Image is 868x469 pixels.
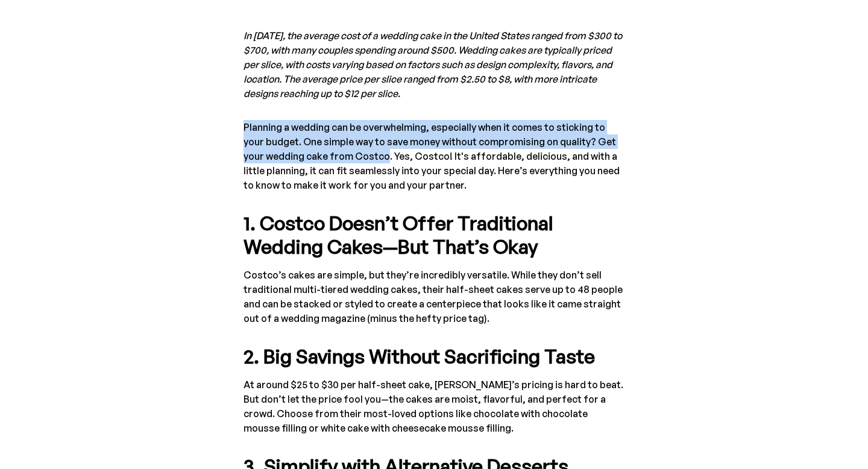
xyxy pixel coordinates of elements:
[244,30,622,99] em: In [DATE], the average cost of a wedding cake in the United States ranged from $300 to $700, with...
[244,377,624,435] p: At around $25 to $30 per half-sheet cake, [PERSON_NAME]’s pricing is hard to beat. But don’t let ...
[244,268,624,326] p: Costco’s cakes are simple, but they’re incredibly versatile. While they don’t sell traditional mu...
[244,120,624,192] p: Planning a wedding can be overwhelming, especially when it comes to sticking to your budget. One ...
[244,211,553,258] strong: 1. Costco Doesn’t Offer Traditional Wedding Cakes—But That’s Okay
[244,344,595,368] strong: 2. Big Savings Without Sacrificing Taste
